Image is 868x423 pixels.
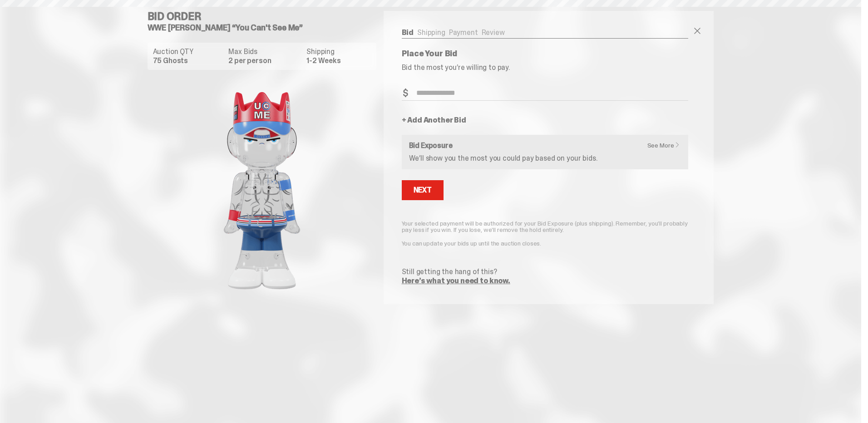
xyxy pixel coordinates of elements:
dd: 75 Ghosts [153,57,223,64]
div: Next [414,187,432,194]
dt: Shipping [306,48,370,55]
p: Still getting the hang of this? [402,268,689,275]
a: Bid [402,28,414,37]
h4: Bid Order [148,11,384,22]
p: We’ll show you the most you could pay based on your bids. [409,155,681,162]
a: + Add Another Bid [402,117,466,124]
dd: 2 per person [228,57,301,64]
span: $ [403,89,408,98]
button: Next [402,180,444,200]
a: See More [647,142,685,148]
p: You can update your bids up until the auction closes. [402,240,689,246]
a: Here’s what you need to know. [402,276,510,285]
p: Bid the most you’re willing to pay. [402,64,689,71]
h6: Bid Exposure [409,142,681,149]
p: Your selected payment will be authorized for your Bid Exposure (plus shipping). Remember, you’ll ... [402,220,689,233]
dt: Max Bids [228,48,301,55]
dt: Auction QTY [153,48,223,55]
h5: WWE [PERSON_NAME] “You Can't See Me” [148,24,384,32]
dd: 1-2 Weeks [306,57,370,64]
p: Place Your Bid [402,49,649,58]
img: product image [171,77,353,304]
